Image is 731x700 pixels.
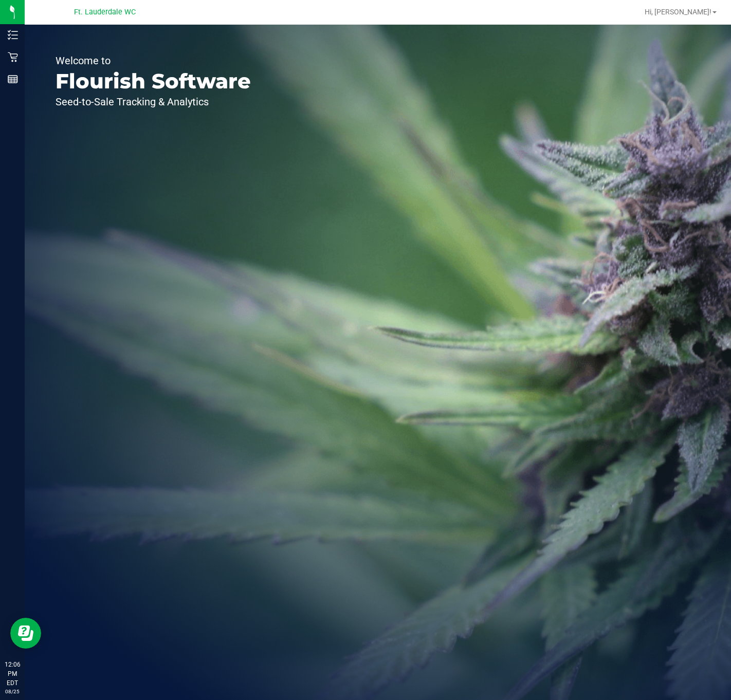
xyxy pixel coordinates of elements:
[8,52,18,62] inline-svg: Retail
[56,97,251,107] p: Seed-to-Sale Tracking & Analytics
[56,71,251,91] p: Flourish Software
[8,30,18,40] inline-svg: Inventory
[74,8,136,16] span: Ft. Lauderdale WC
[5,688,20,695] p: 08/25
[645,8,711,16] span: Hi, [PERSON_NAME]!
[10,618,41,649] iframe: Resource center
[5,660,20,688] p: 12:06 PM EDT
[56,56,251,66] p: Welcome to
[8,74,18,84] inline-svg: Reports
